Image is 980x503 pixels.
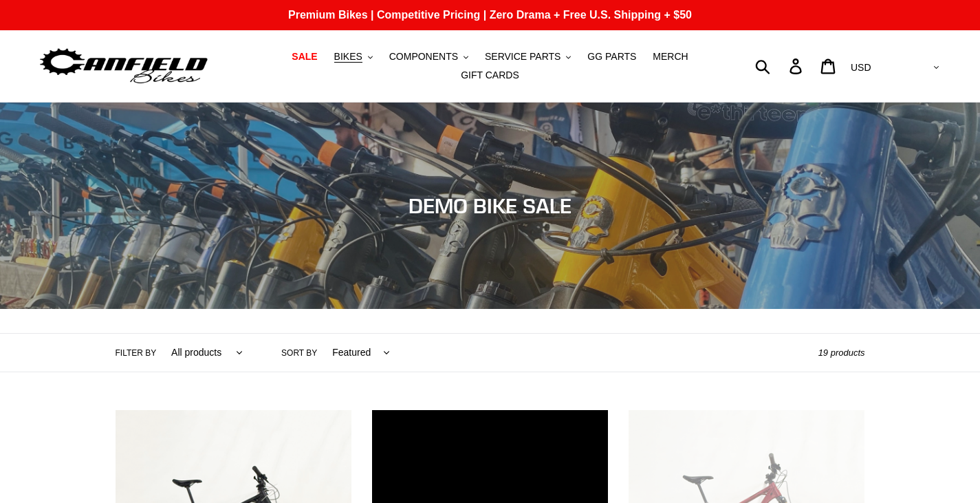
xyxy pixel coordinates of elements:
span: SERVICE PARTS [485,51,560,63]
button: SERVICE PARTS [478,47,578,66]
a: MERCH [646,47,695,66]
span: DEMO BIKE SALE [409,193,571,218]
a: GG PARTS [580,47,643,66]
button: COMPONENTS [382,47,475,66]
span: 19 products [818,347,865,358]
span: MERCH [653,51,688,63]
label: Sort by [281,347,317,359]
button: BIKES [327,47,380,66]
input: Search [763,51,798,81]
img: Canfield Bikes [38,45,210,88]
span: GIFT CARDS [461,69,519,81]
a: SALE [285,47,324,66]
span: BIKES [334,51,362,63]
span: GG PARTS [587,51,636,63]
a: GIFT CARDS [454,66,526,85]
span: COMPONENTS [389,51,458,63]
label: Filter by [116,347,157,359]
span: SALE [292,51,317,63]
